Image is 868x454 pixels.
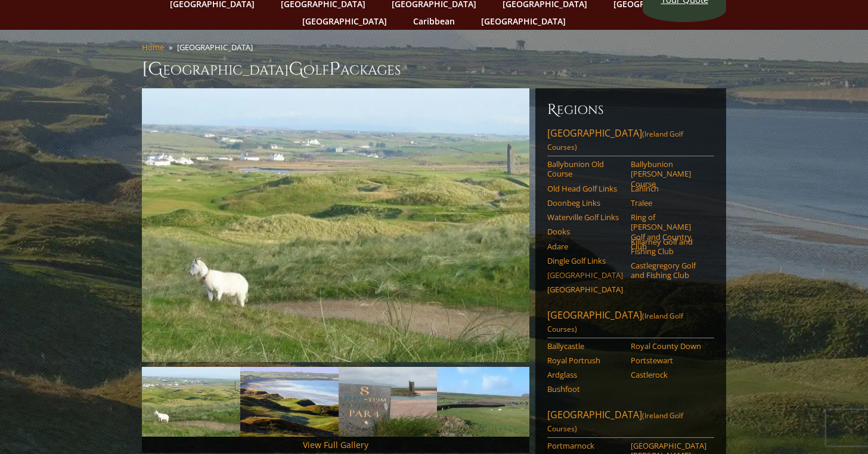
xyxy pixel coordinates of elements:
h6: Regions [547,100,714,119]
a: [GEOGRAPHIC_DATA](Ireland Golf Courses) [547,308,714,338]
span: G [289,57,303,81]
a: Ballycastle [547,341,623,351]
a: Royal County Down [631,341,706,351]
a: Old Head Golf Links [547,184,623,193]
a: Bushfoot [547,384,623,394]
a: Dingle Golf Links [547,256,623,265]
span: P [329,57,340,81]
a: [GEOGRAPHIC_DATA] [475,13,572,30]
a: Lahinch [631,184,706,193]
a: Ardglass [547,370,623,379]
a: View Full Gallery [303,439,368,450]
a: Castlegregory Golf and Fishing Club [631,261,706,280]
a: [GEOGRAPHIC_DATA](Ireland Golf Courses) [547,126,714,156]
a: [GEOGRAPHIC_DATA] [547,285,623,294]
a: [GEOGRAPHIC_DATA](Ireland Golf Courses) [547,408,714,438]
a: Tralee [631,198,706,208]
a: Caribbean [407,13,461,30]
h1: [GEOGRAPHIC_DATA] olf ackages [142,57,726,81]
li: [GEOGRAPHIC_DATA] [177,42,258,52]
a: Waterville Golf Links [547,212,623,222]
a: Killarney Golf and Fishing Club [631,237,706,257]
a: Portmarnock [547,441,623,450]
a: Portstewart [631,356,706,365]
span: (Ireland Golf Courses) [547,311,683,334]
a: Adare [547,242,623,251]
span: (Ireland Golf Courses) [547,410,683,434]
a: Home [142,42,164,52]
a: Ballybunion [PERSON_NAME] Course [631,159,706,189]
a: Royal Portrush [547,356,623,365]
a: Doonbeg Links [547,198,623,208]
a: [GEOGRAPHIC_DATA] [296,13,393,30]
a: Ring of [PERSON_NAME] Golf and Country Club [631,212,706,251]
a: Castlerock [631,370,706,379]
a: [GEOGRAPHIC_DATA] [547,270,623,280]
a: Ballybunion Old Course [547,159,623,179]
a: Dooks [547,227,623,236]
